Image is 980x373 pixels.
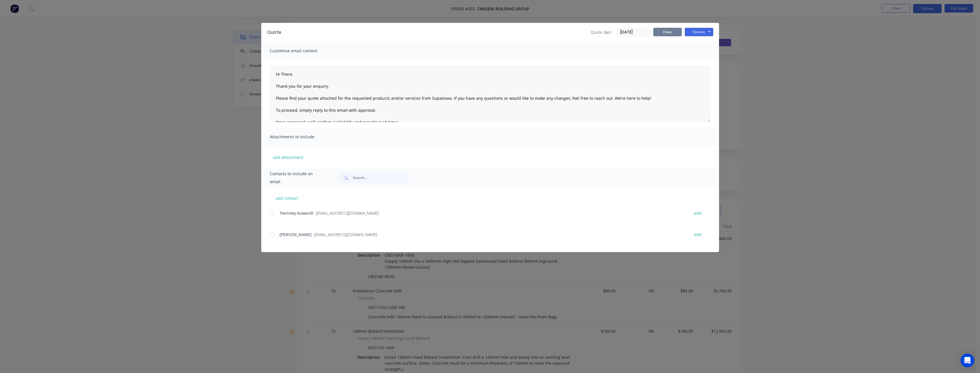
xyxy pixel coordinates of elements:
button: Options [685,28,713,36]
span: - [EMAIL_ADDRESS][DOMAIN_NAME] [313,210,379,216]
input: Search... [353,172,409,183]
div: Open Intercom Messenger [961,354,974,367]
span: Customise email content [270,47,333,55]
button: Close [653,28,682,36]
span: [PERSON_NAME] [280,232,312,237]
button: add attachment [270,153,306,161]
span: Contacts to include on email [270,170,324,186]
button: add contact [270,194,304,202]
button: edit [691,209,705,217]
span: - [EMAIL_ADDRESS][DOMAIN_NAME] [312,232,377,237]
textarea: Hi There, Thank you for your enquiry. Please find your quote attached for the requested products ... [270,65,710,122]
button: edit [691,231,705,238]
span: Attachments to include [270,133,333,141]
div: Quote [267,29,281,36]
span: Tenniley Auwardt [280,210,313,216]
span: Quote date [591,29,611,35]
